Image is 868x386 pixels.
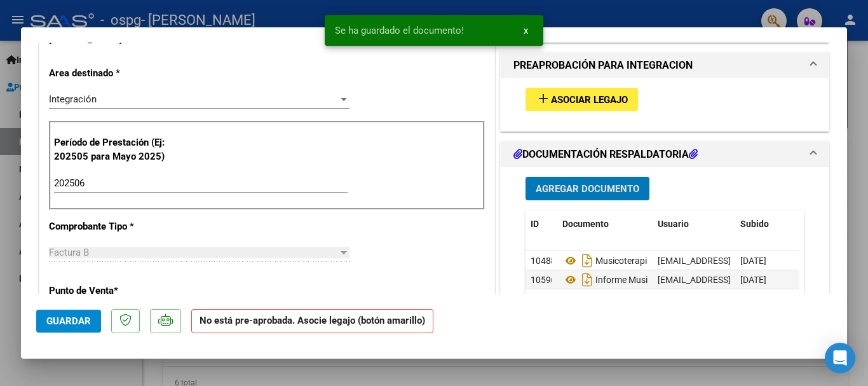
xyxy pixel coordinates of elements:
span: Documento [562,219,609,229]
span: Informe Musicoterapia Primer Semestre 2025 [562,275,774,285]
span: Agregar Documento [536,183,639,195]
span: Se ha guardado el documento! [335,24,464,37]
span: [DATE] [740,275,766,285]
span: ID [531,219,539,229]
span: Guardar [46,315,91,327]
datatable-header-cell: Documento [557,210,653,238]
button: Guardar [36,310,101,333]
div: PREAPROBACIÓN PARA INTEGRACION [501,78,829,131]
span: Usuario [658,219,689,229]
span: 10488 [531,256,556,266]
h1: PREAPROBACIÓN PARA INTEGRACION [513,58,693,73]
button: Agregar Documento [526,177,649,200]
p: Area destinado * [49,66,180,81]
datatable-header-cell: ID [526,210,557,238]
mat-expansion-panel-header: DOCUMENTACIÓN RESPALDATORIA [501,142,829,167]
datatable-header-cell: Acción [799,210,862,238]
p: Comprobante Tipo * [49,219,180,234]
mat-icon: add [536,91,551,106]
span: [DATE] [740,256,766,266]
datatable-header-cell: Subido [735,210,799,238]
mat-expansion-panel-header: PREAPROBACIÓN PARA INTEGRACION [501,53,829,78]
p: Período de Prestación (Ej: 202505 para Mayo 2025) [54,135,182,164]
i: Descargar documento [579,251,595,271]
h1: DOCUMENTACIÓN RESPALDATORIA [513,147,698,162]
button: Asociar Legajo [526,88,638,111]
p: Punto de Venta [49,284,180,298]
button: x [513,19,538,42]
span: Musicoterapia [DATE] [562,256,680,266]
span: x [524,25,528,36]
span: Integración [49,93,97,105]
strong: No está pre-aprobada. Asocie legajo (botón amarillo) [191,309,433,334]
div: Open Intercom Messenger [825,343,855,373]
span: 10596 [531,275,556,285]
span: Asociar Legajo [551,94,628,106]
i: Descargar documento [579,270,595,290]
datatable-header-cell: Usuario [653,210,735,238]
span: Subido [740,219,769,229]
span: Factura B [49,247,89,258]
